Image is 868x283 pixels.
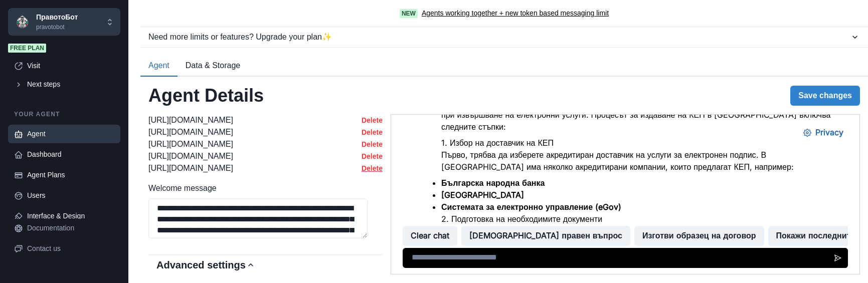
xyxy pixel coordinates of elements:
[8,110,120,119] p: Your agent
[27,61,114,71] div: Visit
[437,133,457,153] button: Send message
[27,170,114,180] div: Agent Plans
[400,9,418,18] span: New
[27,79,114,90] div: Next steps
[362,128,383,136] button: Delete
[140,56,178,77] button: Agent
[790,86,860,106] button: Save changes
[148,126,233,138] p: [URL][DOMAIN_NAME]
[36,12,78,23] p: ПравотоБот
[391,115,859,274] iframe: Agent Chat
[156,259,246,271] h2: Advanced settings
[27,149,114,160] div: Dashboard
[27,223,114,233] div: Documentation
[148,182,377,194] label: Welcome message
[362,140,383,148] button: Delete
[178,56,248,77] button: Data & Storage
[8,44,46,53] span: Free plan
[422,8,609,19] a: Agents working together + new token based messaging limit
[14,14,30,30] img: Chakra UI
[8,219,120,237] a: Documentation
[27,129,114,139] div: Agent
[404,8,460,28] button: Privacy Settings
[148,114,233,126] p: [URL][DOMAIN_NAME]
[377,111,501,131] button: Покажи последните закони
[362,152,383,160] button: Delete
[148,85,264,106] h2: Agent Details
[148,138,233,150] p: [URL][DOMAIN_NAME]
[148,162,233,174] p: [URL][DOMAIN_NAME]
[362,164,383,172] button: Delete
[27,243,114,254] div: Contact us
[148,31,850,43] div: Need more limits or features? Upgrade your plan ✨
[36,23,78,32] p: pravotobot
[148,150,233,162] p: [URL][DOMAIN_NAME]
[27,211,114,221] div: Interface & Design
[27,190,114,201] div: Users
[362,116,383,124] button: Delete
[148,255,383,275] button: Advanced settings
[8,8,120,36] button: Chakra UIПравотоБотpravotobot
[140,27,868,47] button: Need more limits or features? Upgrade your plan✨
